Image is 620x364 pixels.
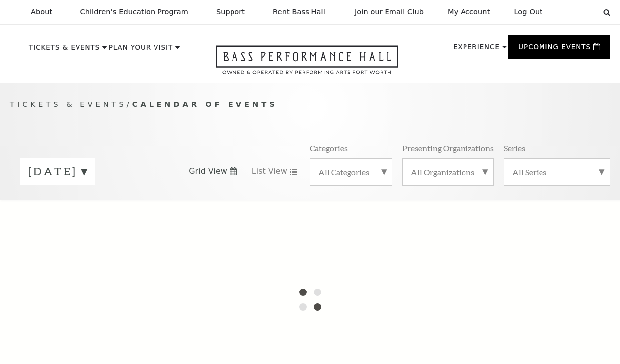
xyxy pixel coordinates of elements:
[402,143,494,153] p: Presenting Organizations
[318,167,384,177] label: All Categories
[310,143,348,153] p: Categories
[132,100,278,108] span: Calendar of Events
[504,143,525,153] p: Series
[29,44,100,56] p: Tickets & Events
[189,166,227,177] span: Grid View
[411,167,485,177] label: All Organizations
[216,8,245,16] p: Support
[80,8,188,16] p: Children's Education Program
[273,8,325,16] p: Rent Bass Hall
[31,8,52,16] p: About
[558,7,594,17] select: Select:
[512,167,602,177] label: All Series
[518,44,591,56] p: Upcoming Events
[10,100,127,108] span: Tickets & Events
[28,164,87,179] label: [DATE]
[10,98,610,111] p: /
[453,44,500,56] p: Experience
[252,166,287,177] span: List View
[109,44,173,56] p: Plan Your Visit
